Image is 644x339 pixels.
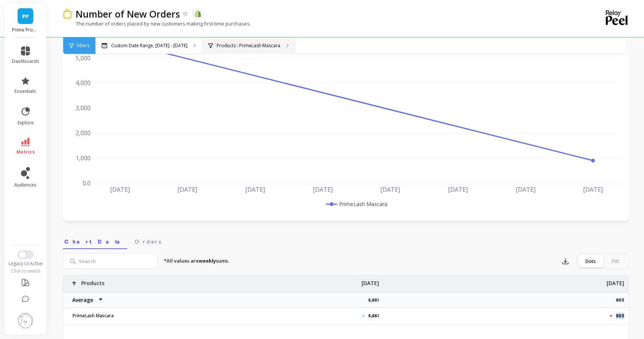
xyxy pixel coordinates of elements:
p: 903 [616,313,624,319]
div: Dots [578,255,603,267]
nav: Tabs [63,232,629,249]
span: explore [18,120,34,126]
p: 903 [616,297,629,303]
span: Filters [77,43,89,49]
p: Products : PrimeLash Mascara [217,43,280,49]
p: 5,651 [368,297,384,303]
img: header icon [63,9,72,18]
p: Custom Date Range, [DATE] - [DATE] [111,43,187,49]
p: PrimeLash Mascara [68,313,134,319]
span: dashboards [12,58,39,64]
p: The number of orders placed by new customers making first-time purchases. [63,20,251,27]
button: Switch to New UI [17,250,34,259]
img: profile picture [18,313,33,328]
input: Search [63,254,158,269]
p: *All values are sums. [164,257,229,265]
span: audiences [14,182,37,188]
p: [DATE] [607,275,624,287]
span: essentials [15,88,36,94]
span: metrics [16,149,35,155]
span: Orders [135,238,161,245]
p: Products [81,275,104,287]
p: Prime Prometics™ [12,27,39,33]
div: Legacy UI Active [4,261,47,267]
span: Chart Data [64,238,126,245]
div: Click to switch [4,268,47,274]
span: PP [22,12,29,21]
div: Fill [603,255,628,267]
img: api.shopify.svg [195,10,201,17]
p: [DATE] [361,275,379,287]
strong: weekly [199,257,216,264]
p: 5,651 [368,313,379,319]
p: Number of New Orders [76,7,180,20]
